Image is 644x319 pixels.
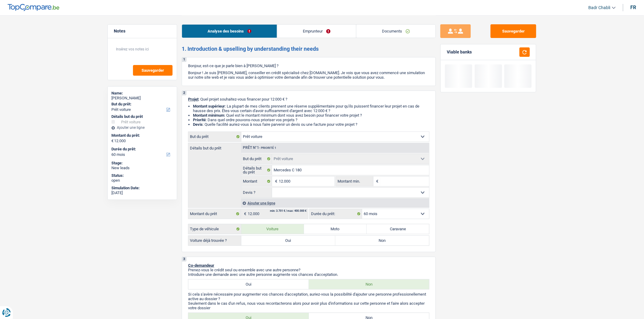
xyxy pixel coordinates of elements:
div: Ajouter une ligne [111,125,173,130]
p: Bonjour ! Je suis [PERSON_NAME], conseiller en crédit spécialisé chez [DOMAIN_NAME]. Je vois que ... [188,70,429,80]
p: Bonjour, est-ce que je parle bien à [PERSON_NAME] ? [188,63,429,68]
span: € [272,177,279,186]
div: [PERSON_NAME] [111,96,173,101]
div: Simulation Date: [111,186,173,190]
a: Documents [356,25,436,38]
label: Détails but du prêt [241,165,272,175]
div: 2 [182,91,187,95]
div: min: 3.701 € / max: 400.000 € [270,210,306,212]
li: : Quelle facilité auriez-vous à nous faire parvenir un devis ou une facture pour votre projet ? [193,122,429,127]
label: Montant min. [336,177,373,186]
label: Montant du prêt [188,209,241,219]
span: Projet [188,97,198,101]
div: Ajouter une ligne [241,199,429,208]
strong: Priorité [193,118,206,122]
label: Montant du prêt: [111,133,172,138]
button: Sauvegarder [491,24,536,38]
li: : La plupart de mes clients prennent une réserve supplémentaire pour qu'ils puissent financer leu... [193,104,429,113]
label: Oui [241,236,335,245]
span: € [373,177,380,186]
li: : Dans quel ordre pouvons-nous prioriser vos projets ? [193,118,429,122]
p: Seulement dans le cas d'un refus, nous vous recontacterons alors pour avoir plus d'informations s... [188,301,429,310]
span: Badr Chabli [589,5,611,10]
button: Sauvegarder [133,65,173,76]
span: Devis [193,122,203,127]
label: Non [309,280,429,289]
span: Co-demandeur [188,263,214,268]
label: Oui [188,280,309,289]
div: 1 [182,57,187,62]
div: Viable banks [447,50,472,55]
span: Sauvegarder [142,68,164,72]
label: But du prêt [241,154,272,164]
strong: Montant supérieur [193,104,225,108]
label: Durée du prêt: [111,147,172,152]
div: [DATE] [111,190,173,195]
a: Analyse des besoins [182,25,277,38]
div: New leads [111,166,173,170]
label: Caravane [367,224,429,234]
div: Status: [111,173,173,178]
label: Voiture [241,224,304,234]
div: Prêt n°1 [241,146,278,150]
label: But du prêt: [111,102,172,107]
a: Badr Chabli [584,3,616,13]
label: Durée du prêt: [310,209,362,219]
li: : Quel est le montant minimum dont vous avez besoin pour financer votre projet ? [193,113,429,118]
label: But du prêt [188,132,241,142]
label: Moto [304,224,367,234]
span: € [241,209,248,219]
label: Type de véhicule [188,224,241,234]
div: 3 [182,257,187,262]
div: Détails but du prêt [111,114,173,119]
h2: 1. Introduction & upselling by understanding their needs [182,46,436,52]
label: Montant [241,177,272,186]
label: Devis ? [241,188,272,197]
img: TopCompare Logo [8,4,59,11]
div: open [111,178,173,183]
p: Prenez-vous le crédit seul ou ensemble avec une autre personne? [188,268,429,272]
span: € [111,139,114,143]
p: : Quel projet souhaitez-vous financer pour 12 000 € ? [188,97,429,101]
label: Non [335,236,429,245]
strong: Montant minimum [193,113,224,118]
p: Introduire une demande avec une autre personne augmente vos chances d'acceptation. [188,272,429,277]
div: Stage: [111,161,173,166]
p: Si cela s'avère nécessaire pour augmenter vos chances d'acceptation, auriez-vous la possibilité d... [188,292,429,301]
label: Voiture déjà trouvée ? [188,236,241,245]
div: Name: [111,91,173,96]
span: - Priorité 1 [259,146,276,149]
h5: Notes [114,29,171,34]
div: fr [631,5,636,10]
a: Emprunteur [277,25,356,38]
label: Détails but du prêt [188,143,241,150]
